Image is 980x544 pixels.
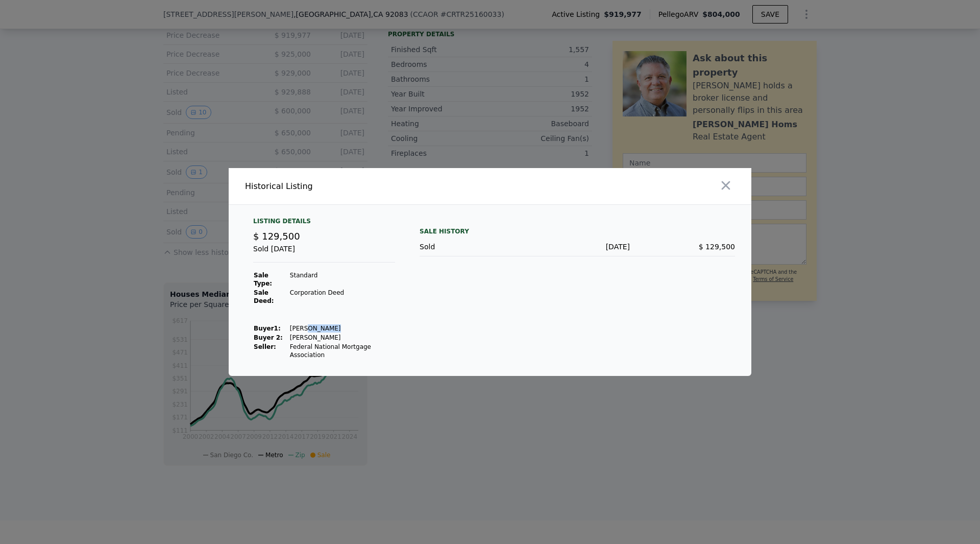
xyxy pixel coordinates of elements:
[254,289,274,304] strong: Sale Deed:
[420,242,525,252] div: Sold
[289,271,395,288] td: Standard
[253,217,395,229] div: Listing Details
[289,288,395,305] td: Corporation Deed
[253,231,300,242] span: $ 129,500
[254,343,276,350] strong: Seller :
[254,272,272,287] strong: Sale Type:
[245,180,486,193] div: Historical Listing
[254,334,283,341] strong: Buyer 2:
[525,242,630,252] div: [DATE]
[289,342,395,360] td: Federal National Mortgage Association
[289,324,395,333] td: [PERSON_NAME]
[254,325,281,332] strong: Buyer 1 :
[699,243,735,251] span: $ 129,500
[289,333,395,342] td: [PERSON_NAME]
[420,225,735,238] div: Sale History
[253,244,395,263] div: Sold [DATE]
